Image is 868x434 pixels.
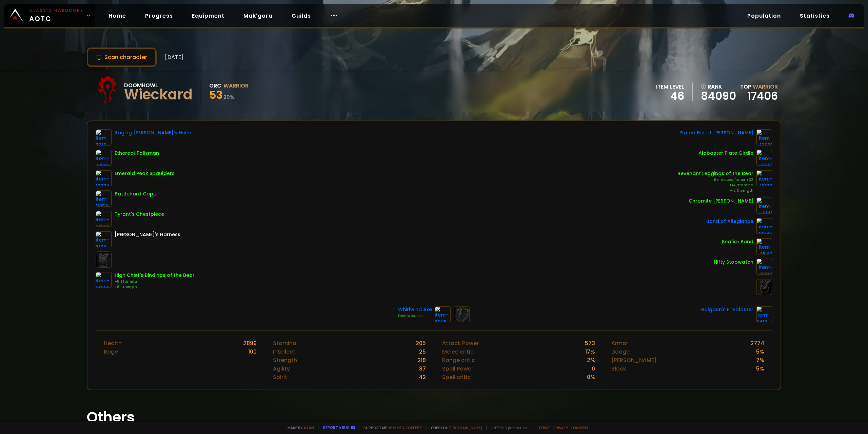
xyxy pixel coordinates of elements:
[417,356,426,364] div: 218
[115,150,159,157] div: Ethereal Talisman
[756,150,772,166] img: item-8315
[587,373,595,381] div: 0 %
[656,91,684,101] div: 46
[677,170,753,177] div: Revenant Leggings of the Bear
[756,356,764,364] div: 7 %
[756,259,772,275] img: item-2820
[756,306,772,322] img: item-9412
[359,425,422,430] span: Support me,
[273,347,295,356] div: Intellect
[115,279,195,284] div: +8 Stamina
[747,88,778,103] a: 17406
[756,218,772,234] img: item-18585
[273,373,287,381] div: Spirit
[416,339,426,347] div: 205
[398,306,432,313] div: Whirlwind Axe
[304,425,314,430] a: a fan
[611,356,657,364] div: [PERSON_NAME]
[442,356,475,364] div: Range critic
[553,425,568,430] a: Privacy
[756,129,772,146] img: item-13071
[442,347,474,356] div: Melee critic
[585,347,595,356] div: 17 %
[453,425,482,430] a: [DOMAIN_NAME]
[689,197,753,205] div: Chromite [PERSON_NAME]
[677,188,753,193] div: +15 Strength
[592,364,595,373] div: 0
[538,425,551,430] a: Terms
[96,190,112,207] img: item-11858
[427,425,482,430] span: Checkout
[87,407,781,428] h1: Others
[677,183,753,188] div: +14 Stamina
[398,313,432,319] div: Fiery Weapon
[756,364,764,373] div: 5 %
[656,82,684,91] div: item level
[756,238,772,254] img: item-4549
[140,9,178,23] a: Progress
[486,425,527,430] span: v. d752d5 - production
[714,259,753,266] div: Nifty Stopwatch
[706,218,753,225] div: Band of Allegiance
[698,150,753,157] div: Alabaster Plate Girdle
[96,211,112,227] img: item-14835
[104,339,122,347] div: Health
[115,272,195,279] div: High Chief's Bindings of the Bear
[756,197,772,214] img: item-8141
[104,347,118,356] div: Rage
[442,339,479,347] div: Attack Power
[115,231,180,238] div: [PERSON_NAME]'s Harness
[571,425,589,430] a: Consent
[124,90,193,100] div: Wieckard
[209,81,221,90] div: Orc
[753,83,778,91] span: Warrior
[742,9,786,23] a: Population
[442,373,471,381] div: Spell critic
[115,284,195,290] div: +8 Strength
[273,356,297,364] div: Strength
[701,82,736,91] div: rank
[124,81,193,90] div: Doomhowl
[389,425,422,430] a: Buy me a coffee
[96,170,112,186] img: item-19037
[209,87,223,102] span: 53
[611,339,628,347] div: Armor
[794,9,835,23] a: Statistics
[679,129,753,136] div: Plated Fist of [PERSON_NAME]
[29,7,83,24] span: AOTC
[611,364,626,373] div: Block
[750,339,764,347] div: 2774
[4,4,95,27] a: Classic HardcoreAOTC
[611,347,630,356] div: Dodge
[115,129,191,136] div: Raging [PERSON_NAME]'s Helm
[442,364,473,373] div: Spell Power
[103,9,132,23] a: Home
[87,48,157,67] button: Scan character
[165,53,184,61] span: [DATE]
[115,211,164,218] div: Tyrant's Chestpiece
[323,425,350,430] a: Report a bug
[115,170,175,177] div: Emerald Peak Spaulders
[273,339,296,347] div: Stamina
[238,9,278,23] a: Mak'gora
[722,238,753,245] div: Seafire Band
[223,94,234,100] small: 20 %
[243,339,257,347] div: 2899
[96,231,112,247] img: item-6125
[419,373,426,381] div: 42
[96,272,112,288] img: item-14965
[96,150,112,166] img: item-4430
[186,9,230,23] a: Equipment
[96,129,112,146] img: item-7719
[587,356,595,364] div: 2 %
[273,364,290,373] div: Agility
[115,190,156,197] div: Battlehard Cape
[756,347,764,356] div: 5 %
[700,306,753,313] div: Galgann's Fireblaster
[419,347,426,356] div: 25
[248,347,257,356] div: 100
[701,91,736,101] a: 84090
[740,82,778,91] div: Top
[419,364,426,373] div: 87
[223,81,249,90] div: Warrior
